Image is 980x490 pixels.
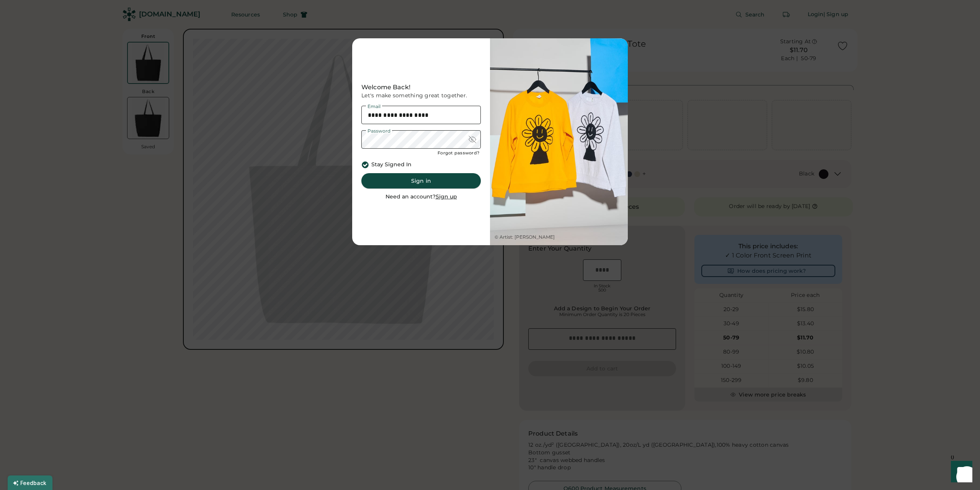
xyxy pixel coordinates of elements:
div: © Artist: [PERSON_NAME] [495,234,555,241]
div: Welcome Back! [361,83,481,92]
div: Need an account? [385,193,457,201]
div: Stay Signed In [371,161,412,169]
u: Sign up [436,193,457,200]
div: Forgot password? [438,150,479,156]
iframe: Front Chat [944,456,977,488]
img: Web-Rendered_Studio-51sRGB.jpg [490,38,628,245]
button: Sign in [361,173,481,188]
div: Password [366,129,392,133]
div: Email [366,104,382,109]
div: Let's make something great together. [361,92,481,100]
